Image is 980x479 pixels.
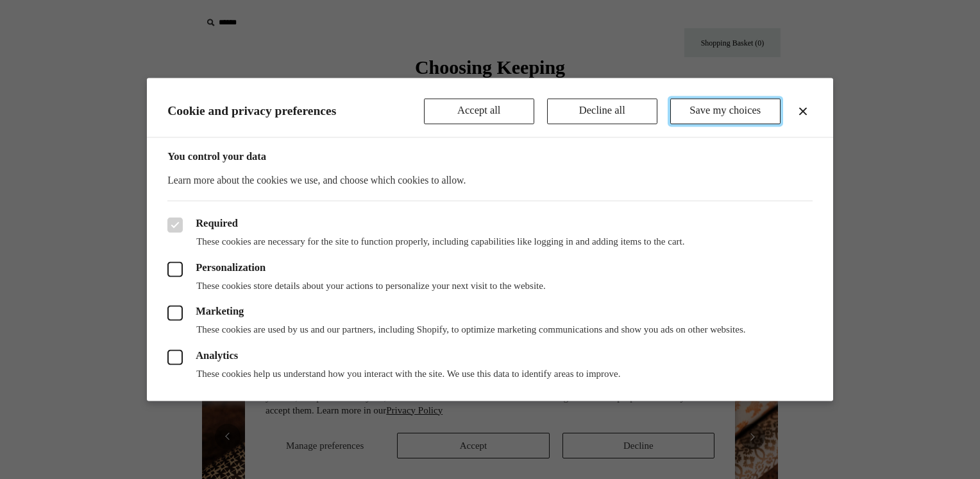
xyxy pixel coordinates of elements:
p: Learn more about the cookies we use, and choose which cookies to allow. [167,173,813,188]
p: These cookies help us understand how you interact with the site. We use this data to identify are... [167,368,813,381]
label: Analytics [167,349,813,365]
h3: You control your data [167,150,813,163]
button: Accept all [424,98,534,124]
label: Personalization [167,261,813,277]
h2: Cookie and privacy preferences [167,104,424,119]
label: Required [167,218,813,233]
button: Decline all [547,98,657,124]
button: Close dialog [795,103,811,119]
button: Save my choices [670,98,781,124]
label: Marketing [167,306,813,321]
p: These cookies store details about your actions to personalize your next visit to the website. [167,280,813,293]
p: These cookies are used by us and our partners, including Shopify, to optimize marketing communica... [167,324,813,337]
p: These cookies are necessary for the site to function properly, including capabilities like loggin... [167,236,813,249]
